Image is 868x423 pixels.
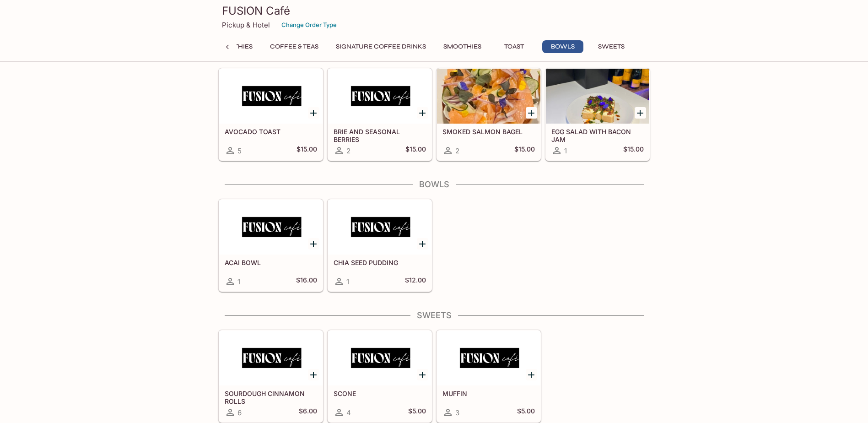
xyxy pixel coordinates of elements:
div: BRIE AND SEASONAL BERRIES [328,69,431,124]
h5: $15.00 [297,145,317,156]
a: EGG SALAD WITH BACON JAM1$15.00 [545,68,650,161]
h5: $15.00 [514,145,535,156]
div: SCONE [328,331,431,385]
span: 4 [346,408,351,417]
span: 1 [237,277,240,286]
span: 2 [346,146,350,155]
h5: ACAI BOWL [225,259,317,266]
button: Smoothies [438,40,486,53]
h5: $5.00 [408,407,426,418]
a: SOURDOUGH CINNAMON ROLLS6$6.00 [219,330,323,423]
span: 1 [346,277,349,286]
h5: $12.00 [405,276,426,287]
h5: SCONE [334,390,426,397]
h5: $5.00 [517,407,535,418]
span: 6 [237,408,242,417]
p: Pickup & Hotel [222,21,270,29]
div: MUFFIN [437,331,540,385]
button: Sweets [591,40,632,53]
h5: AVOCADO TOAST [225,128,317,136]
button: Add SCONE [417,369,428,380]
div: ACAI BOWL [219,200,323,255]
h5: CHIA SEED PUDDING [334,259,426,266]
div: SMOKED SALMON BAGEL [437,69,540,124]
span: 1 [564,146,567,155]
button: Add SOURDOUGH CINNAMON ROLLS [308,369,319,380]
div: SOURDOUGH CINNAMON ROLLS [219,331,323,385]
button: Signature Coffee Drinks [331,40,431,53]
h5: $15.00 [405,145,426,156]
h5: SOURDOUGH CINNAMON ROLLS [225,390,317,405]
h5: SMOKED SALMON BAGEL [442,128,535,136]
button: Add BRIE AND SEASONAL BERRIES [417,107,428,119]
a: BRIE AND SEASONAL BERRIES2$15.00 [328,68,432,161]
span: 2 [455,146,459,155]
button: Add SMOKED SALMON BAGEL [526,107,537,119]
a: MUFFIN3$5.00 [437,330,541,423]
span: 3 [455,408,459,417]
h5: $15.00 [623,145,644,156]
button: Toast [494,40,535,53]
a: AVOCADO TOAST5$15.00 [219,68,323,161]
button: Add MUFFIN [526,369,537,380]
button: Add CHIA SEED PUDDING [417,238,428,249]
div: EGG SALAD WITH BACON JAM [546,69,649,124]
h4: Bowls [218,179,650,190]
button: Add EGG SALAD WITH BACON JAM [635,107,646,119]
button: Add AVOCADO TOAST [308,107,319,119]
button: Add ACAI BOWL [308,238,319,249]
h5: $6.00 [299,407,317,418]
button: Change Order Type [277,18,341,32]
a: CHIA SEED PUDDING1$12.00 [328,199,432,292]
div: CHIA SEED PUDDING [328,200,431,255]
button: Bowls [542,40,583,53]
a: SCONE4$5.00 [328,330,432,423]
h5: BRIE AND SEASONAL BERRIES [334,128,426,143]
button: Coffee & Teas [265,40,323,53]
a: SMOKED SALMON BAGEL2$15.00 [437,68,541,161]
h3: FUSION Café [222,4,647,18]
h4: Sweets [218,310,650,320]
span: 5 [237,146,242,155]
h5: EGG SALAD WITH BACON JAM [551,128,644,143]
h5: MUFFIN [442,390,535,397]
h5: $16.00 [296,276,317,287]
div: AVOCADO TOAST [219,69,323,124]
a: ACAI BOWL1$16.00 [219,199,323,292]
